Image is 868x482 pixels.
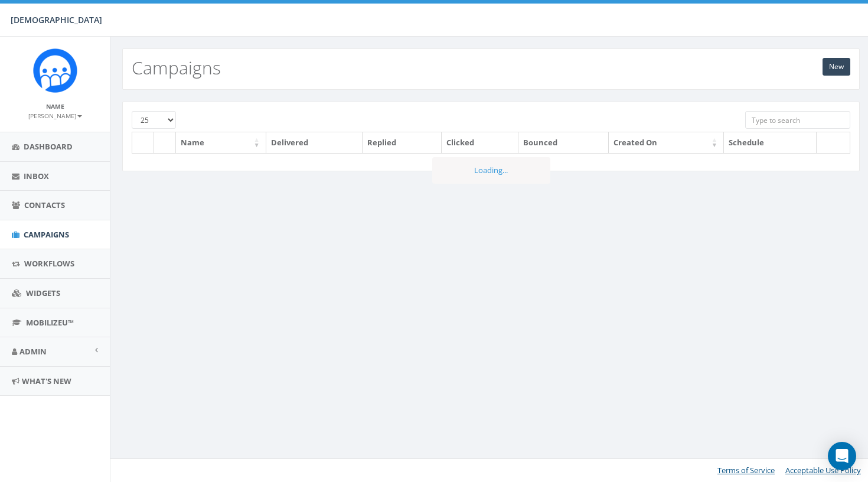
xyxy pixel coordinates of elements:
[28,110,82,120] a: [PERSON_NAME]
[785,465,861,476] a: Acceptable Use Policy
[24,258,74,269] span: Workflows
[363,132,442,153] th: Replied
[432,157,550,184] div: Loading...
[26,317,74,328] span: MobilizeU™
[33,48,77,93] img: Rally_Corp_Icon.png
[745,111,850,129] input: Type to search
[22,376,71,386] span: What's New
[132,58,221,77] h2: Campaigns
[823,58,850,76] a: New
[176,132,266,153] th: Name
[828,442,856,470] div: Open Intercom Messenger
[717,465,775,476] a: Terms of Service
[28,112,82,120] small: [PERSON_NAME]
[24,200,65,210] span: Contacts
[24,229,69,240] span: Campaigns
[24,171,49,181] span: Inbox
[442,132,518,153] th: Clicked
[19,346,47,357] span: Admin
[518,132,609,153] th: Bounced
[266,132,363,153] th: Delivered
[11,14,102,25] span: [DEMOGRAPHIC_DATA]
[26,288,60,298] span: Widgets
[24,141,73,152] span: Dashboard
[724,132,817,153] th: Schedule
[46,102,64,110] small: Name
[609,132,724,153] th: Created On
